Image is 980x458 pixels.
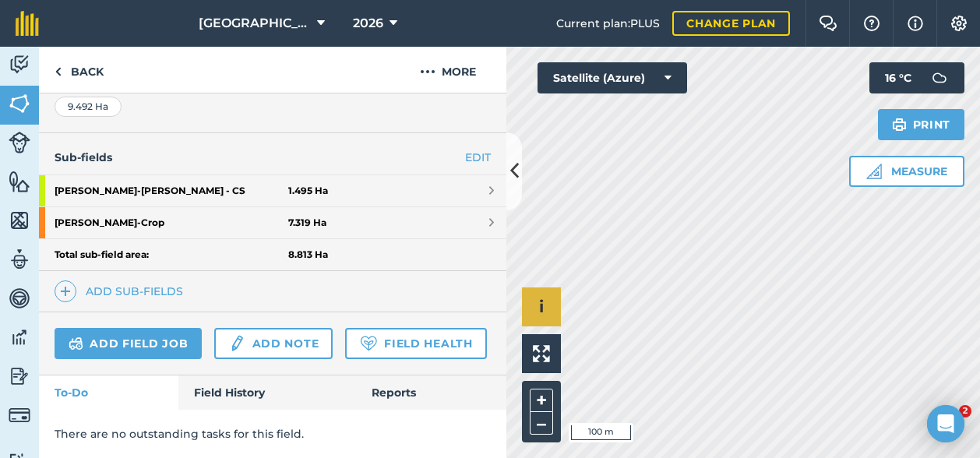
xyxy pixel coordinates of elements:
img: A question mark icon [862,16,881,31]
img: svg+xml;base64,PD94bWwgdmVyc2lvbj0iMS4wIiBlbmNvZGluZz0idXRmLTgiPz4KPCEtLSBHZW5lcmF0b3I6IEFkb2JlIE... [9,287,30,310]
strong: 7.319 Ha [288,217,326,229]
a: Field Health [345,328,486,359]
p: There are no outstanding tasks for this field. [55,425,491,442]
span: 16 ° C [885,62,911,93]
strong: Total sub-field area: [55,248,288,261]
img: A cog icon [950,16,968,31]
h4: Sub-fields [39,149,506,166]
button: More [390,47,506,93]
a: To-Do [39,375,178,410]
img: svg+xml;base64,PHN2ZyB4bWxucz0iaHR0cDovL3d3dy53My5vcmcvMjAwMC9zdmciIHdpZHRoPSI1NiIgaGVpZ2h0PSI2MC... [9,209,30,232]
a: Field History [178,375,355,410]
strong: [PERSON_NAME] - [PERSON_NAME] - CS [55,175,288,206]
a: Add field job [55,328,202,359]
a: Add sub-fields [55,280,189,302]
button: + [530,389,553,412]
div: 9.492 Ha [55,97,122,117]
img: svg+xml;base64,PD94bWwgdmVyc2lvbj0iMS4wIiBlbmNvZGluZz0idXRmLTgiPz4KPCEtLSBHZW5lcmF0b3I6IEFkb2JlIE... [9,248,30,271]
span: Current plan : PLUS [556,15,660,32]
button: i [522,287,561,326]
img: Two speech bubbles overlapping with the left bubble in the forefront [819,16,837,31]
span: [GEOGRAPHIC_DATA] [199,14,311,33]
button: Measure [849,156,964,187]
img: svg+xml;base64,PHN2ZyB4bWxucz0iaHR0cDovL3d3dy53My5vcmcvMjAwMC9zdmciIHdpZHRoPSI1NiIgaGVpZ2h0PSI2MC... [9,170,30,193]
img: svg+xml;base64,PHN2ZyB4bWxucz0iaHR0cDovL3d3dy53My5vcmcvMjAwMC9zdmciIHdpZHRoPSIxNCIgaGVpZ2h0PSIyNC... [60,282,71,301]
img: Ruler icon [866,164,882,179]
button: Satellite (Azure) [538,62,687,93]
button: Print [878,109,965,140]
img: svg+xml;base64,PD94bWwgdmVyc2lvbj0iMS4wIiBlbmNvZGluZz0idXRmLTgiPz4KPCEtLSBHZW5lcmF0b3I6IEFkb2JlIE... [9,404,30,426]
img: fieldmargin Logo [16,11,39,36]
img: Four arrows, one pointing top left, one top right, one bottom right and the last bottom left [533,345,550,362]
div: Open Intercom Messenger [927,405,964,442]
img: svg+xml;base64,PD94bWwgdmVyc2lvbj0iMS4wIiBlbmNvZGluZz0idXRmLTgiPz4KPCEtLSBHZW5lcmF0b3I6IEFkb2JlIE... [9,365,30,388]
img: svg+xml;base64,PHN2ZyB4bWxucz0iaHR0cDovL3d3dy53My5vcmcvMjAwMC9zdmciIHdpZHRoPSI1NiIgaGVpZ2h0PSI2MC... [9,92,30,115]
span: 2026 [353,14,383,33]
strong: 1.495 Ha [288,185,328,197]
a: [PERSON_NAME]-Crop7.319 Ha [39,207,506,238]
img: svg+xml;base64,PHN2ZyB4bWxucz0iaHR0cDovL3d3dy53My5vcmcvMjAwMC9zdmciIHdpZHRoPSI5IiBoZWlnaHQ9IjI0Ii... [55,62,62,81]
a: [PERSON_NAME]-[PERSON_NAME] - CS1.495 Ha [39,175,506,206]
img: svg+xml;base64,PD94bWwgdmVyc2lvbj0iMS4wIiBlbmNvZGluZz0idXRmLTgiPz4KPCEtLSBHZW5lcmF0b3I6IEFkb2JlIE... [9,132,30,153]
img: svg+xml;base64,PHN2ZyB4bWxucz0iaHR0cDovL3d3dy53My5vcmcvMjAwMC9zdmciIHdpZHRoPSIxOSIgaGVpZ2h0PSIyNC... [892,115,907,134]
img: svg+xml;base64,PHN2ZyB4bWxucz0iaHR0cDovL3d3dy53My5vcmcvMjAwMC9zdmciIHdpZHRoPSIxNyIgaGVpZ2h0PSIxNy... [908,14,923,33]
img: svg+xml;base64,PD94bWwgdmVyc2lvbj0iMS4wIiBlbmNvZGluZz0idXRmLTgiPz4KPCEtLSBHZW5lcmF0b3I6IEFkb2JlIE... [9,326,30,349]
a: Reports [356,375,506,410]
a: Change plan [672,11,790,36]
img: svg+xml;base64,PD94bWwgdmVyc2lvbj0iMS4wIiBlbmNvZGluZz0idXRmLTgiPz4KPCEtLSBHZW5lcmF0b3I6IEFkb2JlIE... [9,53,30,76]
img: svg+xml;base64,PD94bWwgdmVyc2lvbj0iMS4wIiBlbmNvZGluZz0idXRmLTgiPz4KPCEtLSBHZW5lcmF0b3I6IEFkb2JlIE... [228,334,245,353]
img: svg+xml;base64,PHN2ZyB4bWxucz0iaHR0cDovL3d3dy53My5vcmcvMjAwMC9zdmciIHdpZHRoPSIyMCIgaGVpZ2h0PSIyNC... [420,62,435,81]
span: 2 [959,405,971,417]
a: EDIT [465,149,491,166]
strong: 8.813 Ha [288,248,328,261]
button: – [530,412,553,435]
img: svg+xml;base64,PD94bWwgdmVyc2lvbj0iMS4wIiBlbmNvZGluZz0idXRmLTgiPz4KPCEtLSBHZW5lcmF0b3I6IEFkb2JlIE... [69,334,83,353]
span: i [539,297,544,316]
img: svg+xml;base64,PD94bWwgdmVyc2lvbj0iMS4wIiBlbmNvZGluZz0idXRmLTgiPz4KPCEtLSBHZW5lcmF0b3I6IEFkb2JlIE... [924,62,955,93]
a: Add note [214,328,333,359]
button: 16 °C [869,62,964,93]
a: Back [39,47,119,93]
strong: [PERSON_NAME] - Crop [55,207,288,238]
